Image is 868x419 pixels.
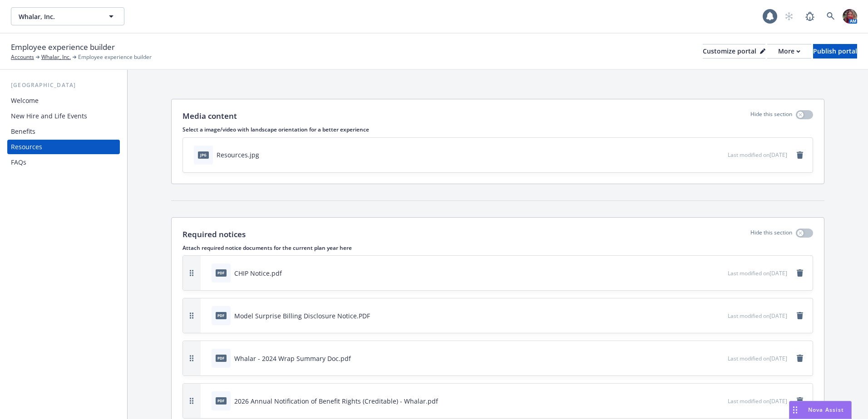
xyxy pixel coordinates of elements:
[716,150,724,160] button: preview file
[728,269,787,277] span: Last modified on [DATE]
[216,269,227,276] span: pdf
[216,355,227,361] span: pdf
[11,7,124,25] button: Whalar, Inc.
[822,7,840,25] a: Search
[701,354,709,363] button: download file
[843,9,857,24] img: photo
[701,150,709,160] button: download file
[11,124,35,139] div: Benefits
[7,140,120,154] a: Resources
[216,312,227,319] span: PDF
[750,229,792,240] p: Hide this section
[217,150,259,160] div: Resources.jpg
[234,311,370,321] div: Model Surprise Billing Disclosure Notice.PDF
[794,395,805,406] a: remove
[19,12,97,21] span: Whalar, Inc.
[716,268,724,278] button: preview file
[728,397,787,405] span: Last modified on [DATE]
[794,353,805,364] a: remove
[789,401,852,419] button: Nova Assist
[794,268,805,278] a: remove
[728,151,787,159] span: Last modified on [DATE]
[701,396,709,406] button: download file
[78,53,152,61] span: Employee experience builder
[716,354,724,363] button: preview file
[182,244,813,252] p: Attach required notice documents for the current plan year here
[794,150,805,161] a: remove
[813,44,857,58] button: Publish portal
[767,44,811,58] button: More
[198,151,209,158] span: jpg
[716,311,724,321] button: preview file
[701,311,709,321] button: download file
[703,44,765,58] button: Customize portal
[7,109,120,123] a: New Hire and Life Events
[701,268,709,278] button: download file
[716,396,724,406] button: preview file
[750,110,792,122] p: Hide this section
[11,93,39,108] div: Welcome
[789,401,801,419] div: Drag to move
[728,355,787,362] span: Last modified on [DATE]
[7,155,120,170] a: FAQs
[234,354,351,363] div: Whalar - 2024 Wrap Summary Doc.pdf
[41,53,71,61] a: Whalar, Inc.
[7,81,120,90] div: [GEOGRAPHIC_DATA]
[182,110,237,122] p: Media content
[11,53,34,61] a: Accounts
[11,41,115,53] span: Employee experience builder
[234,268,282,278] div: CHIP Notice.pdf
[728,312,787,320] span: Last modified on [DATE]
[182,126,813,133] p: Select a image/video with landscape orientation for a better experience
[234,396,438,406] div: 2026 Annual Notification of Benefit Rights (Creditable) - Whalar.pdf
[11,140,42,154] div: Resources
[7,124,120,139] a: Benefits
[11,109,87,123] div: New Hire and Life Events
[794,310,805,321] a: remove
[813,44,857,58] div: Publish portal
[703,44,765,58] div: Customize portal
[801,7,819,25] a: Report a Bug
[11,155,26,170] div: FAQs
[778,44,800,58] div: More
[182,229,246,240] p: Required notices
[216,397,227,404] span: pdf
[7,93,120,108] a: Welcome
[808,406,844,414] span: Nova Assist
[780,7,798,25] a: Start snowing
